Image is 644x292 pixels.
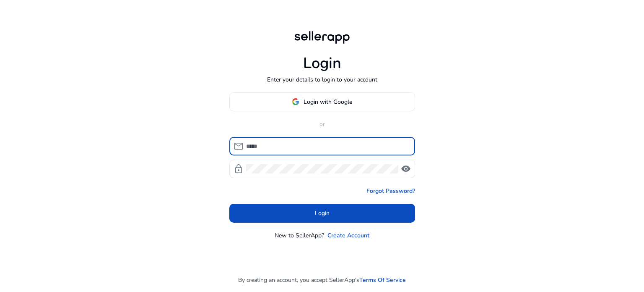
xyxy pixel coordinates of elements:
[315,209,330,218] span: Login
[229,204,415,223] button: Login
[234,141,244,151] span: mail
[304,97,352,106] span: Login with Google
[303,54,341,72] h1: Login
[359,276,406,284] a: Terms Of Service
[366,187,415,195] a: Forgot Password?
[327,231,369,240] a: Create Account
[234,164,244,174] span: lock
[229,92,415,111] button: Login with Google
[292,98,299,105] img: google-logo.svg
[275,231,324,240] p: New to SellerApp?
[267,75,377,84] p: Enter your details to login to your account
[229,120,415,129] p: or
[401,164,411,174] span: visibility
